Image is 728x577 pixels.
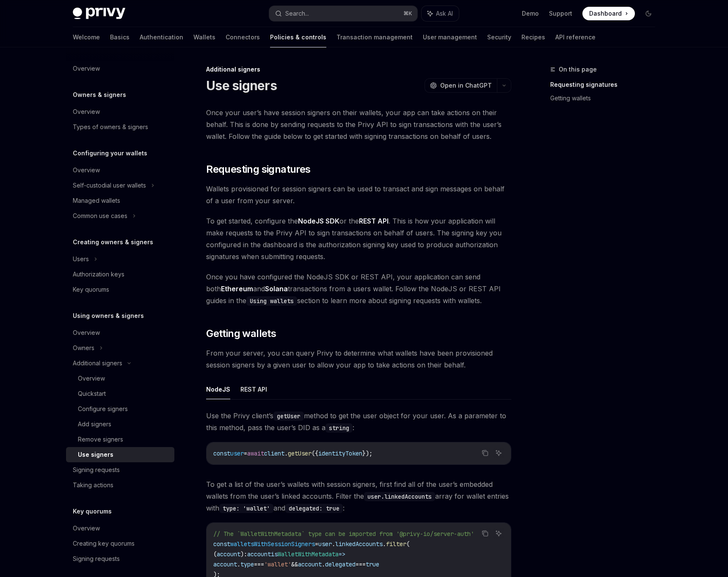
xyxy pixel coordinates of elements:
[66,193,174,208] a: Managed wallets
[206,347,511,371] span: From your server, you can query Privy to determine what wallets have been provisioned session sig...
[480,447,491,458] button: Copy the contents from the code block
[66,478,174,493] a: Taking actions
[284,450,288,457] span: .
[73,506,112,516] h5: Key quorums
[366,560,379,568] span: true
[206,78,277,93] h1: Use signers
[589,9,622,18] span: Dashboard
[240,560,254,568] span: type
[240,550,244,558] span: )
[78,419,111,429] div: Add signers
[66,401,174,417] a: Configure signers
[78,404,128,414] div: Configure signers
[73,237,153,247] h5: Creating owners & signers
[219,504,273,513] code: type: 'wallet'
[73,122,148,132] div: Types of owners & signers
[73,554,120,564] div: Signing requests
[213,530,474,538] span: // The `WalletWithMetadata` type can be imported from '@privy-io/server-auth'
[440,81,492,90] span: Open in ChatGPT
[73,254,89,264] div: Users
[318,450,362,457] span: identityToken
[436,9,453,18] span: Ask AI
[206,65,511,74] div: Additional signers
[73,343,94,353] div: Owners
[265,284,288,293] a: Solana
[521,27,545,47] a: Recipes
[582,7,635,20] a: Dashboard
[298,560,322,568] span: account
[244,450,247,457] span: =
[364,492,435,501] code: user.linkedAccounts
[244,550,247,558] span: :
[247,450,264,457] span: await
[522,9,539,18] a: Demo
[206,271,511,306] span: Once you have configured the NodeJS SDK or REST API, your application can send both and transacti...
[480,528,491,539] button: Copy the contents from the code block
[493,447,504,458] button: Ask AI
[322,560,325,568] span: .
[66,551,174,566] a: Signing requests
[221,284,253,293] a: Ethereum
[206,410,511,433] span: Use the Privy client’s method to get the user object for your user. As a parameter to this method...
[237,560,240,568] span: .
[383,540,386,548] span: .
[550,91,662,105] a: Getting wallets
[403,10,412,17] span: ⌘ K
[66,386,174,401] a: Quickstart
[213,450,230,457] span: const
[66,325,174,340] a: Overview
[73,196,120,206] div: Managed wallets
[217,550,240,558] span: account
[318,540,332,548] span: user
[73,211,127,221] div: Common use cases
[78,373,105,384] div: Overview
[264,560,291,568] span: 'wallet'
[78,434,123,444] div: Remove signers
[230,450,244,457] span: user
[140,27,183,47] a: Authentication
[66,371,174,386] a: Overview
[359,217,389,226] a: REST API
[73,90,126,100] h5: Owners & signers
[339,550,345,558] span: =>
[273,411,304,421] code: getUser
[206,327,276,340] span: Getting wallets
[425,78,497,93] button: Open in ChatGPT
[66,417,174,432] a: Add signers
[285,504,343,513] code: delegated: true
[66,536,174,551] a: Creating key quorums
[206,183,511,207] span: Wallets provisioned for session signers can be used to transact and sign messages on behalf of a ...
[66,163,174,178] a: Overview
[66,282,174,297] a: Key quorums
[288,450,312,457] span: getUser
[315,540,318,548] span: =
[66,267,174,282] a: Authorization keys
[73,538,135,549] div: Creating key quorums
[423,27,477,47] a: User management
[213,560,237,568] span: account
[332,540,335,548] span: .
[559,64,597,75] span: On this page
[493,528,504,539] button: Ask AI
[78,389,106,399] div: Quickstart
[549,9,572,18] a: Support
[312,450,318,457] span: ({
[555,27,596,47] a: API reference
[206,107,511,142] span: Once your user’s have session signers on their wallets, your app can take actions on their behalf...
[206,163,310,176] span: Requesting signatures
[73,269,124,279] div: Authorization keys
[73,358,122,368] div: Additional signers
[78,450,113,460] div: Use signers
[73,148,147,158] h5: Configuring your wallets
[336,27,413,47] a: Transaction management
[73,180,146,190] div: Self-custodial user wallets
[264,450,284,457] span: client
[247,550,271,558] span: account
[362,450,372,457] span: });
[285,8,309,19] div: Search...
[335,540,383,548] span: linkedAccounts
[487,27,511,47] a: Security
[73,523,100,533] div: Overview
[110,27,130,47] a: Basics
[356,560,366,568] span: ===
